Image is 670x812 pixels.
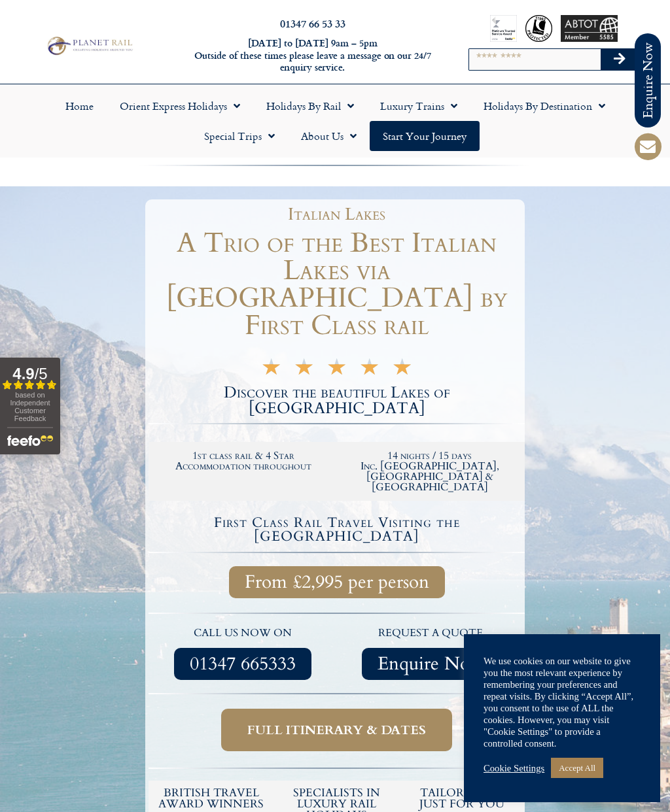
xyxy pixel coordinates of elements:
[7,91,663,151] nav: Menu
[191,121,288,151] a: Special Trips
[392,364,412,377] i: ★
[150,516,523,543] h4: First Class Rail Travel Visiting the [GEOGRAPHIC_DATA]
[245,574,429,590] span: From £2,995 per person
[294,364,314,377] i: ★
[52,91,107,121] a: Home
[229,566,445,598] a: From £2,995 per person
[155,787,268,809] h5: British Travel Award winners
[470,91,618,121] a: Holidays by Destination
[221,709,452,751] a: Full itinerary & dates
[182,37,444,74] h6: [DATE] to [DATE] 9am – 5pm Outside of these times please leave a message on our 24/7 enquiry serv...
[344,625,519,642] p: request a quote
[484,655,641,749] div: We use cookies on our website to give you the most relevant experience by remembering your prefer...
[326,364,347,377] i: ★
[406,787,518,809] h5: tailor-made just for you
[601,49,639,70] button: Search
[174,648,311,680] a: 01347 665333
[44,35,135,57] img: Planet Rail Train Holidays Logo
[253,91,367,121] a: Holidays by Rail
[344,450,517,492] h2: 14 nights / 15 days Inc. [GEOGRAPHIC_DATA], [GEOGRAPHIC_DATA] & [GEOGRAPHIC_DATA]
[149,229,525,339] h1: A Trio of the Best Italian Lakes via [GEOGRAPHIC_DATA] by First Class rail
[359,364,379,377] i: ★
[484,762,544,774] a: Cookie Settings
[155,625,330,642] p: call us now on
[367,91,470,121] a: Luxury Trains
[280,16,345,31] a: 01347 66 53 33
[107,91,253,121] a: Orient Express Holidays
[261,361,412,377] div: 5/5
[362,648,500,680] a: Enquire Now
[157,450,330,471] h2: 1st class rail & 4 Star Accommodation throughout
[149,385,525,416] h2: Discover the beautiful Lakes of [GEOGRAPHIC_DATA]
[190,656,296,672] span: 01347 665333
[261,364,281,377] i: ★
[288,121,370,151] a: About Us
[551,758,603,778] a: Accept All
[378,656,484,672] span: Enquire Now
[370,121,480,151] a: Start your Journey
[155,206,518,223] h1: Italian Lakes
[247,722,426,738] span: Full itinerary & dates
